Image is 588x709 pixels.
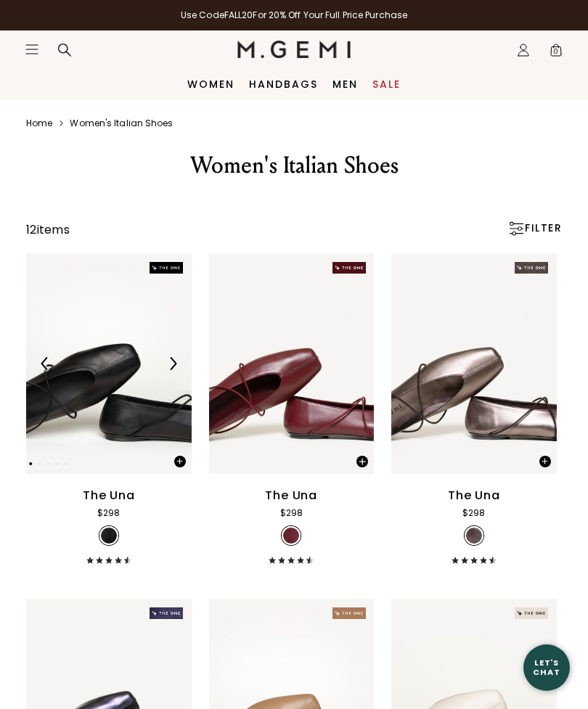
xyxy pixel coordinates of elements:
[83,487,135,504] div: The Una
[26,221,70,239] div: 12 items
[448,487,500,504] div: The Una
[38,357,52,370] img: Previous Arrow
[515,607,548,619] img: The One tag
[70,118,173,129] a: Women's italian shoes
[372,78,401,90] a: Sale
[101,528,117,544] img: v_7263728894011_SWATCH_50x.jpg
[26,253,192,564] a: Previous ArrowNext ArrowThe Una$298
[391,253,557,474] img: The Una
[224,9,253,21] strong: FALL20
[523,658,570,676] div: Let's Chat
[97,506,120,520] div: $298
[549,46,563,60] span: 0
[265,487,317,504] div: The Una
[187,78,234,90] a: Women
[509,221,523,236] img: Open filters
[249,78,318,90] a: Handbags
[25,42,39,57] button: Open site menu
[280,506,303,520] div: $298
[209,253,375,474] img: The Una
[26,253,192,474] img: The Una
[237,41,351,58] img: M.Gemi
[44,151,544,180] div: Women's Italian Shoes
[466,528,482,544] img: v_7385131515963_SWATCH_50x.jpg
[332,607,366,619] img: The One tag
[26,118,52,129] a: Home
[209,253,375,564] a: The Una$298
[332,78,358,90] a: Men
[166,357,179,370] img: Next Arrow
[283,528,299,544] img: v_7385131614267_SWATCH_50x.jpg
[462,506,485,520] div: $298
[507,221,562,236] div: FILTER
[150,262,183,274] img: The One tag
[391,253,557,564] a: The Una$298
